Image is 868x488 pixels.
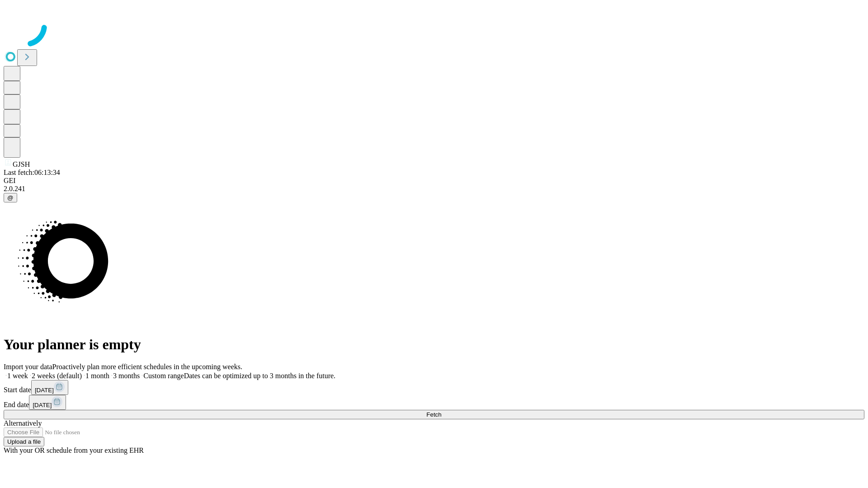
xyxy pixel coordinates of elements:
[113,372,140,380] span: 3 months
[85,372,109,380] span: 1 month
[32,372,82,380] span: 2 weeks (default)
[52,363,242,371] span: Proactively plan more efficient schedules in the upcoming weeks.
[4,169,60,176] span: Last fetch: 06:13:34
[4,380,864,395] div: Start date
[13,160,30,168] span: GJSH
[143,372,184,380] span: Custom range
[4,419,42,427] span: Alternatively
[29,395,66,410] button: [DATE]
[184,372,335,380] span: Dates can be optimized up to 3 months in the future.
[4,437,44,446] button: Upload a file
[4,395,864,410] div: End date
[4,185,864,193] div: 2.0.241
[426,411,441,418] span: Fetch
[4,446,144,454] span: With your OR schedule from your existing EHR
[4,193,17,202] button: @
[7,194,14,201] span: @
[4,336,864,353] h1: Your planner is empty
[4,410,864,419] button: Fetch
[35,387,54,394] span: [DATE]
[4,363,52,371] span: Import your data
[7,372,28,380] span: 1 week
[31,380,68,395] button: [DATE]
[33,402,52,408] span: [DATE]
[4,177,864,185] div: GEI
